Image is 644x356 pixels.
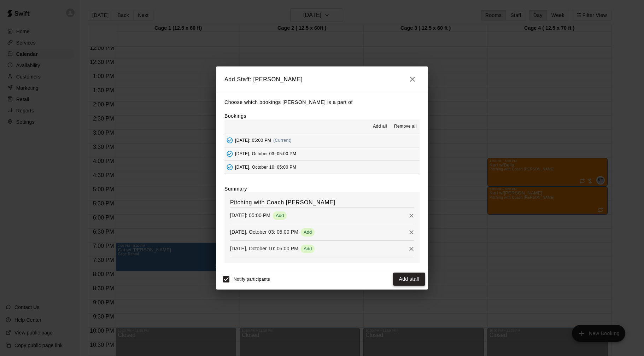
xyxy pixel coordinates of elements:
span: Add [301,246,315,251]
button: Added - Collect Payment [224,135,235,146]
button: Added - Collect Payment [224,162,235,173]
button: Remove [406,227,417,238]
button: Add staff [393,273,425,286]
span: [DATE]: 05:00 PM [235,138,271,143]
button: Remove all [391,121,420,132]
button: Added - Collect Payment[DATE]: 05:00 PM(Current) [224,134,420,147]
h2: Add Staff: [PERSON_NAME] [216,66,428,92]
button: Added - Collect Payment [224,148,235,159]
button: Remove [406,244,417,254]
button: Added - Collect Payment[DATE], October 03: 05:00 PM [224,147,420,161]
span: Add [273,213,287,218]
span: Remove all [394,123,417,130]
span: (Current) [273,138,292,143]
span: Add all [373,123,387,130]
p: Choose which bookings [PERSON_NAME] is a part of [224,98,420,107]
button: Add all [369,121,391,132]
span: Notify participants [234,277,270,282]
span: [DATE], October 03: 05:00 PM [235,151,296,156]
span: Add [301,229,315,235]
p: [DATE], October 10: 05:00 PM [230,245,298,252]
button: Remove [406,210,417,221]
button: Added - Collect Payment[DATE], October 10: 05:00 PM [224,161,420,174]
p: [DATE]: 05:00 PM [230,212,270,219]
p: [DATE], October 03: 05:00 PM [230,228,298,235]
label: Summary [224,185,247,192]
label: Bookings [224,113,246,119]
h6: Pitching with Coach [PERSON_NAME] [230,198,414,207]
span: [DATE], October 10: 05:00 PM [235,164,296,169]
